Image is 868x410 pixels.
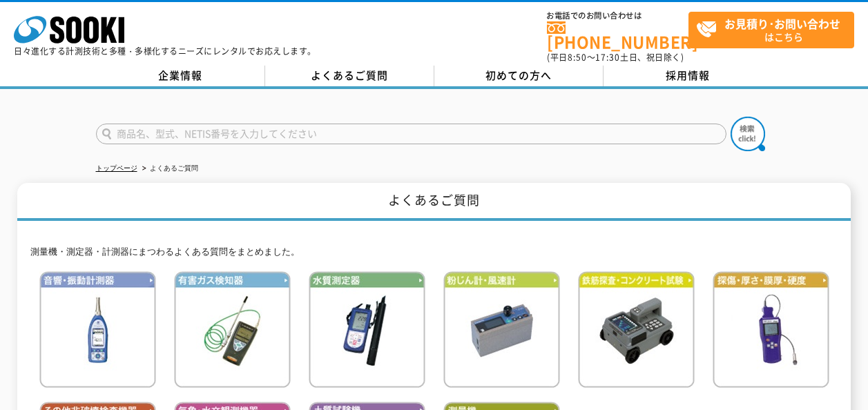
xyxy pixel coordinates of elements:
[568,51,587,64] span: 8:50
[443,271,560,388] img: 粉じん計・風速計
[696,12,853,47] span: はこちら
[39,271,156,388] img: 音響・振動計測器
[688,12,854,48] a: お見積り･お問い合わせはこちら
[96,124,726,144] input: 商品名、型式、NETIS番号を入力してください
[174,271,291,388] img: 有害ガス検知器
[713,271,829,388] img: 探傷・厚さ・膜厚・硬度
[724,15,840,32] strong: お見積り･お問い合わせ
[604,66,773,86] a: 採用情報
[578,271,695,388] img: 鉄筋検査・コンクリート試験
[14,47,316,55] p: 日々進化する計測技術と多種・多様化するニーズにレンタルでお応えします。
[547,21,688,50] a: [PHONE_NUMBER]
[309,271,425,388] img: 水質測定器
[139,162,198,176] li: よくあるご質問
[547,12,688,20] span: お電話でのお問い合わせは
[265,66,434,86] a: よくあるご質問
[731,117,765,151] img: btn_search.png
[547,51,684,64] span: (平日 ～ 土日、祝日除く)
[595,51,620,64] span: 17:30
[485,68,552,83] span: 初めての方へ
[30,245,838,260] p: 測量機・測定器・計測器にまつわるよくある質問をまとめました。
[434,66,604,86] a: 初めての方へ
[96,66,265,86] a: 企業情報
[17,183,851,221] h1: よくあるご質問
[96,164,137,172] a: トップページ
